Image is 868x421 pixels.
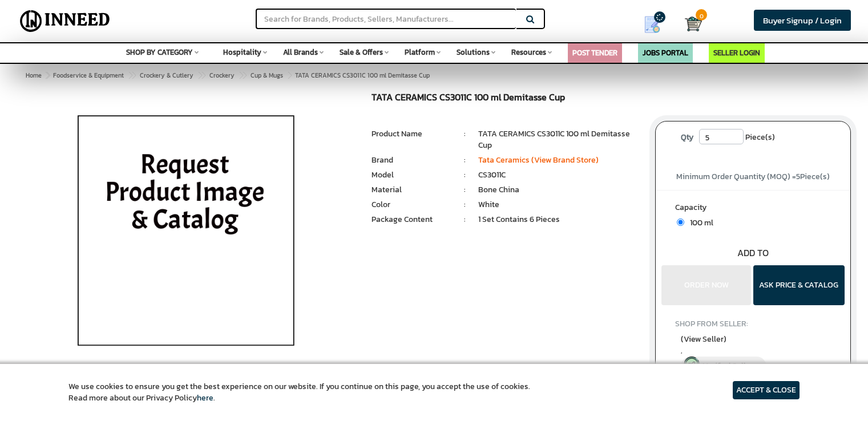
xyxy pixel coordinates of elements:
[478,154,599,166] a: Tata Ceramics (View Brand Store)
[68,381,530,404] article: We use cookies to ensure you get the best experience on our website. If you continue on this page...
[685,11,693,37] a: Cart 0
[372,199,451,211] li: Color
[685,15,702,33] img: Cart
[140,71,193,80] span: Crockery & Cutlery
[53,92,319,378] img: TATA CERAMICS CS3011C 100ml Demitasse Cup
[713,47,760,58] a: SELLER LOGIN
[451,128,478,140] li: :
[451,155,478,166] li: :
[223,47,261,58] span: Hospitality
[372,169,451,181] li: Model
[478,199,638,211] li: White
[372,214,451,225] li: Package Content
[644,16,661,33] img: Show My Quotes
[457,47,490,58] span: Solutions
[451,214,478,225] li: :
[51,71,430,80] span: TATA CERAMICS CS3011C 100 ml Demitasse Cup
[681,346,825,356] span: ,
[15,7,115,35] img: Inneed.Market
[283,47,318,58] span: All Brands
[126,47,193,58] span: SHOP BY CATEGORY
[128,68,134,82] span: >
[372,92,638,106] h1: TATA CERAMICS CS3011C 100 ml Demitasse Cup
[478,214,638,225] li: 1 Set Contains 6 Pieces
[478,169,638,181] li: CS3011C
[684,217,713,229] span: 100 ml
[207,68,237,82] a: Crockery
[656,246,850,260] div: ADD TO
[675,319,831,328] h4: SHOP FROM SELLER:
[753,265,845,305] button: ASK PRICE & CATALOG
[256,9,516,29] input: Search for Brands, Products, Sellers, Manufacturers...
[676,171,830,183] span: Minimum Order Quantity (MOQ) = Piece(s)
[372,155,451,166] li: Brand
[478,128,638,151] li: TATA CERAMICS CS3011C 100 ml Demitasse Cup
[197,392,213,404] a: here
[53,71,124,80] span: Foodservice & Equipment
[684,357,701,374] img: inneed-verified-seller-icon.png
[451,169,478,181] li: :
[763,14,842,27] span: Buyer Signup / Login
[643,47,688,58] a: JOBS PORTAL
[733,381,800,399] article: ACCEPT & CLOSE
[754,10,851,31] a: Buyer Signup / Login
[681,333,726,345] span: (View Seller)
[796,171,800,183] span: 5
[287,68,293,82] span: >
[248,68,285,82] a: Cup & Mugs
[138,68,196,82] a: Crockery & Cutlery
[51,68,126,82] a: Foodservice & Equipment
[451,184,478,196] li: :
[681,333,825,377] a: (View Seller) , Verified Seller
[696,9,707,21] span: 0
[46,71,49,80] span: >
[511,47,546,58] span: Resources
[451,199,478,211] li: :
[628,11,685,38] a: my Quotes
[372,128,451,140] li: Product Name
[572,47,617,58] a: POST TENDER
[675,202,831,216] label: Capacity
[703,360,753,372] span: Verified Seller
[745,129,775,146] span: Piece(s)
[23,68,44,82] a: Home
[478,184,638,196] li: Bone China
[239,68,244,82] span: >
[405,47,435,58] span: Platform
[197,68,203,82] span: >
[251,71,283,80] span: Cup & Mugs
[209,71,235,80] span: Crockery
[340,47,383,58] span: Sale & Offers
[372,184,451,196] li: Material
[675,129,699,146] label: Qty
